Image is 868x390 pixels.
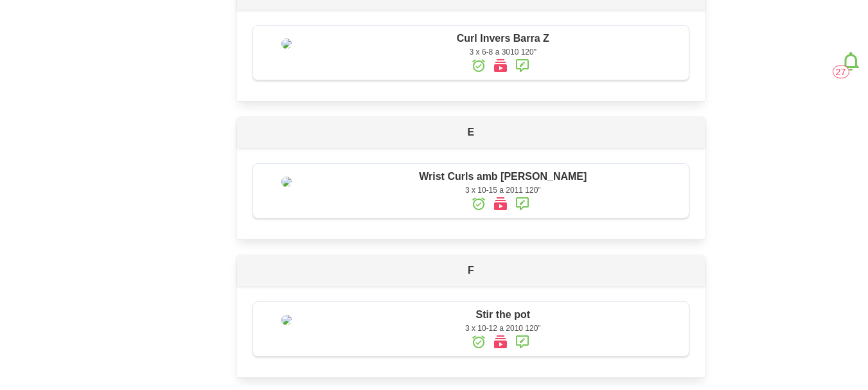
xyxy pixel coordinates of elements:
p: F [237,255,705,286]
div: 3 x 10-15 a 2011 120" [324,184,682,196]
span: Curl Invers Barra Z [457,33,549,44]
img: 8ea60705-12ae-42e8-83e1-4ba62b1261d5%2Factivities%2F7692-stir-the-pot-jpg.jpg [281,315,292,325]
div: 3 x 10-12 a 2010 120" [324,323,682,334]
img: 8ea60705-12ae-42e8-83e1-4ba62b1261d5%2Factivities%2F91858-curl-invers-barra-z-jpg.jpg [281,39,292,49]
span: Wrist Curls amb [PERSON_NAME] [419,171,587,182]
span: Stir the pot [476,309,530,320]
img: 8ea60705-12ae-42e8-83e1-4ba62b1261d5%2Factivities%2F22151-curl-canells-manuella-jpg.jpg [281,177,292,187]
div: 3 x 6-8 a 3010 120" [324,46,682,58]
p: E [237,117,705,148]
